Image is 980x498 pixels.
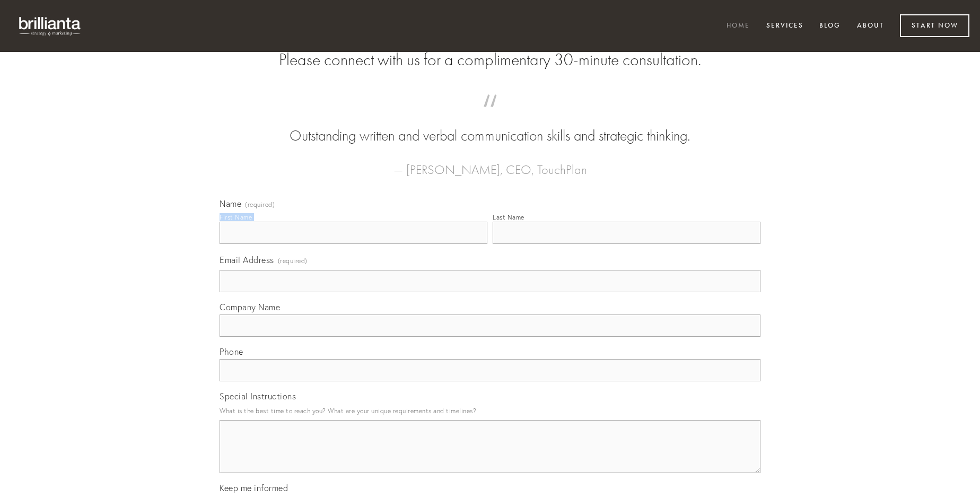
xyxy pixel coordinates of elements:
[220,50,760,70] h2: Please connect with us for a complimentary 30-minute consultation.
[900,14,969,37] a: Start Now
[237,146,743,180] figcaption: — [PERSON_NAME], CEO, TouchPlan
[850,18,891,35] a: About
[759,18,810,35] a: Services
[237,105,743,126] span: “
[220,483,288,493] span: Keep me informed
[245,202,275,208] span: (required)
[237,105,743,146] blockquote: Outstanding written and verbal communication skills and strategic thinking.
[493,213,524,221] div: Last Name
[278,254,308,268] span: (required)
[812,18,847,35] a: Blog
[220,346,243,357] span: Phone
[220,302,280,312] span: Company Name
[720,18,757,35] a: Home
[11,11,90,41] img: brillianta - research, strategy, marketing
[220,198,241,209] span: Name
[220,213,252,221] div: First Name
[220,391,296,401] span: Special Instructions
[220,255,274,265] span: Email Address
[220,404,760,418] p: What is the best time to reach you? What are your unique requirements and timelines?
